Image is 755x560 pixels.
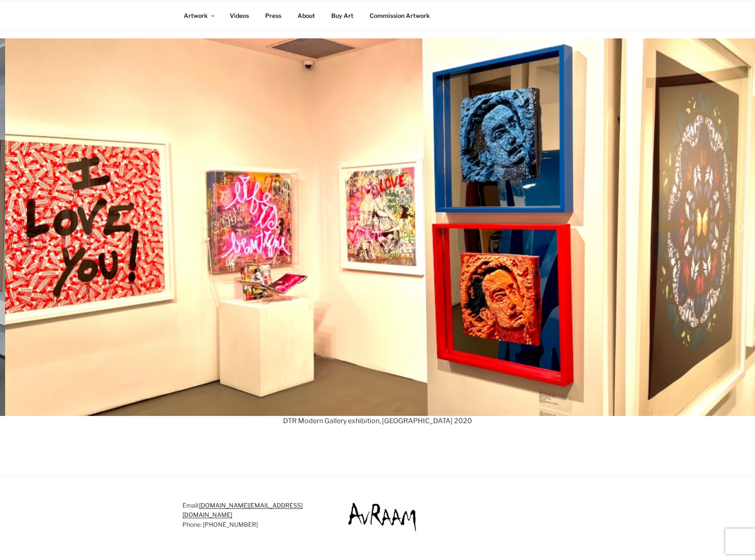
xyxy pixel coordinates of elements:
nav: Top Menu [176,5,579,26]
p: Email: Phone: [PHONE_NUMBER] [182,501,323,529]
a: Videos [223,5,257,26]
a: Artwork [176,5,221,26]
a: Buy Art [324,5,361,26]
img: next arrow [735,220,749,234]
a: Press [258,5,289,26]
img: previous arrow [6,220,20,234]
a: Commission Artwork [362,5,437,26]
a: [DOMAIN_NAME][EMAIL_ADDRESS][DOMAIN_NAME] [182,502,303,518]
p: DTR Modern Gallery exhibition, [GEOGRAPHIC_DATA] 2020 [185,416,570,426]
a: About [290,5,323,26]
